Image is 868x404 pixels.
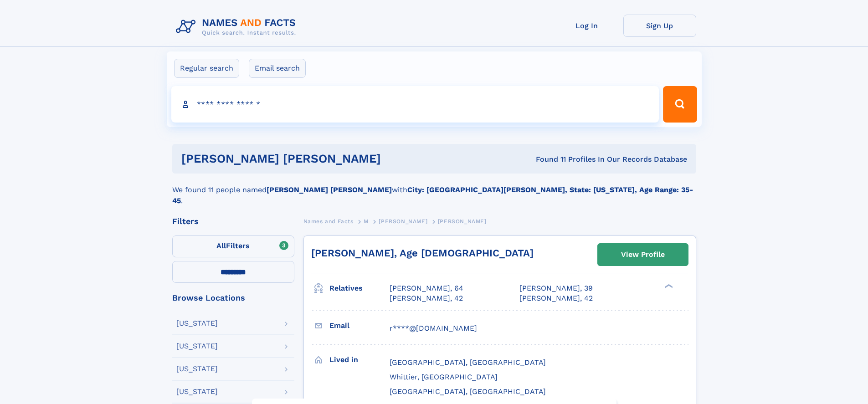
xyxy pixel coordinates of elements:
a: [PERSON_NAME], 64 [390,283,463,293]
div: Filters [172,217,294,225]
h3: Email [329,318,390,333]
a: [PERSON_NAME], 42 [519,293,593,303]
h3: Lived in [329,352,390,368]
a: [PERSON_NAME], Age [DEMOGRAPHIC_DATA] [311,247,534,259]
div: [US_STATE] [176,320,218,327]
a: [PERSON_NAME], 42 [390,293,463,303]
span: All [216,241,226,250]
h1: [PERSON_NAME] [PERSON_NAME] [181,153,458,164]
div: We found 11 people named with . [172,174,696,206]
div: ❯ [663,283,673,289]
h3: Relatives [329,281,390,296]
div: [US_STATE] [176,388,218,395]
span: [PERSON_NAME] [438,218,487,225]
div: [US_STATE] [176,365,218,373]
a: Sign Up [623,15,696,37]
div: [US_STATE] [176,343,218,350]
span: [GEOGRAPHIC_DATA], [GEOGRAPHIC_DATA] [390,358,546,367]
a: [PERSON_NAME], 39 [519,283,593,293]
label: Email search [249,59,306,78]
input: search input [171,86,659,123]
a: Names and Facts [303,215,354,227]
label: Regular search [174,59,239,78]
span: [PERSON_NAME] [379,218,427,225]
label: Filters [172,235,294,257]
div: Browse Locations [172,294,294,302]
a: Log In [550,15,623,37]
b: [PERSON_NAME] [PERSON_NAME] [267,185,392,194]
a: M [364,215,369,227]
div: View Profile [621,244,665,265]
a: [PERSON_NAME] [379,215,427,227]
img: Logo Names and Facts [172,15,303,39]
div: Found 11 Profiles In Our Records Database [458,154,687,164]
span: Whittier, [GEOGRAPHIC_DATA] [390,373,498,381]
span: [GEOGRAPHIC_DATA], [GEOGRAPHIC_DATA] [390,387,546,396]
b: City: [GEOGRAPHIC_DATA][PERSON_NAME], State: [US_STATE], Age Range: 35-45 [172,185,693,205]
a: View Profile [598,244,688,266]
span: M [364,218,369,225]
button: Search Button [663,86,697,123]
